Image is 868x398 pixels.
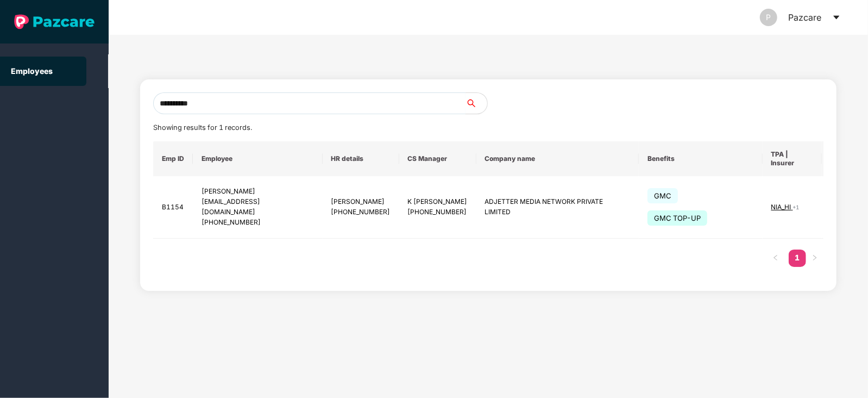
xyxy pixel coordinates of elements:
[153,141,193,176] th: Emp ID
[806,250,823,267] li: Next Page
[202,197,313,217] div: [EMAIL_ADDRESS][DOMAIN_NAME]
[153,123,252,132] span: Showing results for 1 records.
[476,176,639,239] td: ADJETTER MEDIA NETWORK PRIVATE LIMITED
[331,207,391,217] div: [PHONE_NUMBER]
[772,254,779,261] span: left
[465,92,488,114] button: search
[647,188,678,203] span: GMC
[408,197,468,207] div: K [PERSON_NAME]
[639,141,763,176] th: Benefits
[767,250,784,267] button: left
[822,141,857,176] th: More
[789,250,806,267] li: 1
[806,250,823,267] button: right
[202,186,313,197] div: [PERSON_NAME]
[647,210,707,226] span: GMC TOP-UP
[789,250,806,266] a: 1
[766,9,771,26] span: P
[476,141,639,176] th: Company name
[202,217,313,228] div: [PHONE_NUMBER]
[153,176,193,239] td: B1154
[832,13,841,22] span: caret-down
[193,141,322,176] th: Employee
[767,250,784,267] li: Previous Page
[465,99,487,108] span: search
[763,141,822,176] th: TPA | Insurer
[408,207,468,217] div: [PHONE_NUMBER]
[323,141,399,176] th: HR details
[399,141,476,176] th: CS Manager
[11,66,53,76] a: Employees
[771,203,793,211] span: NIA_HI
[331,197,391,207] div: [PERSON_NAME]
[793,204,800,210] span: + 1
[812,254,818,261] span: right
